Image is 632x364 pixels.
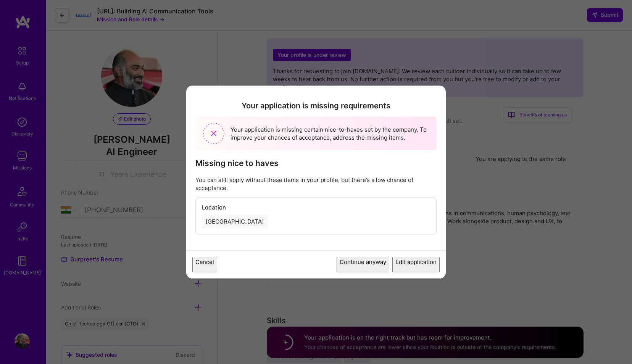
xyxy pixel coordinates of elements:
div: Your application is missing certain nice-to-haves set by the company. To improve your chances of ... [195,116,437,150]
button: Cancel [192,256,217,272]
h3: Missing nice to haves [195,158,437,168]
p: You can still apply without these items in your profile, but there’s a low chance of acceptance. [195,176,437,192]
button: Continue anyway [337,256,389,272]
h4: Location [202,204,430,211]
img: Missing requirements [203,122,224,144]
div: modal [186,86,446,279]
div: [GEOGRAPHIC_DATA] [202,214,268,228]
button: Edit application [392,256,440,272]
h2: Your application is missing requirements [195,101,437,110]
i: icon Close [433,96,437,101]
